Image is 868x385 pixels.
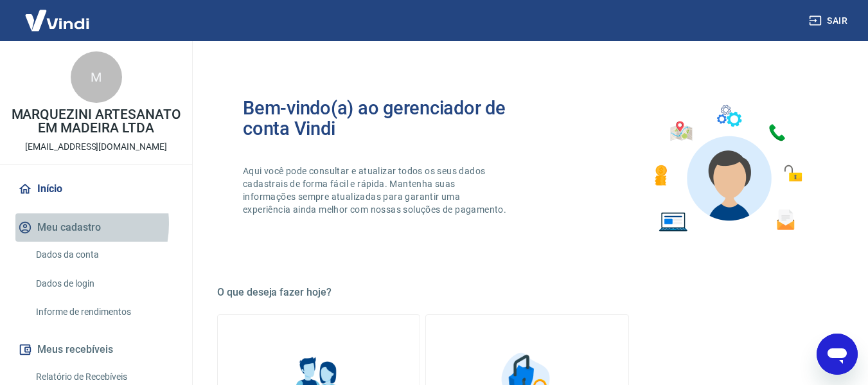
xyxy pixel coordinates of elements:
[15,213,177,242] button: Meu cadastro
[25,140,167,154] p: [EMAIL_ADDRESS][DOMAIN_NAME]
[243,165,509,216] p: Aqui você pode consultar e atualizar todos os seus dados cadastrais de forma fácil e rápida. Mant...
[243,98,527,139] h2: Bem-vindo(a) ao gerenciador de conta Vindi
[817,334,858,375] iframe: Botão para abrir a janela de mensagens
[15,175,177,203] a: Início
[806,9,853,33] button: Sair
[643,98,811,240] img: Imagem de um avatar masculino com diversos icones exemplificando as funcionalidades do gerenciado...
[31,299,177,325] a: Informe de rendimentos
[217,286,837,299] h5: O que deseja fazer hoje?
[10,108,182,135] p: MARQUEZINI ARTESANATO EM MADEIRA LTDA
[71,51,122,103] div: M
[15,336,177,364] button: Meus recebíveis
[31,242,177,268] a: Dados da conta
[15,1,99,40] img: Vindi
[31,271,177,297] a: Dados de login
